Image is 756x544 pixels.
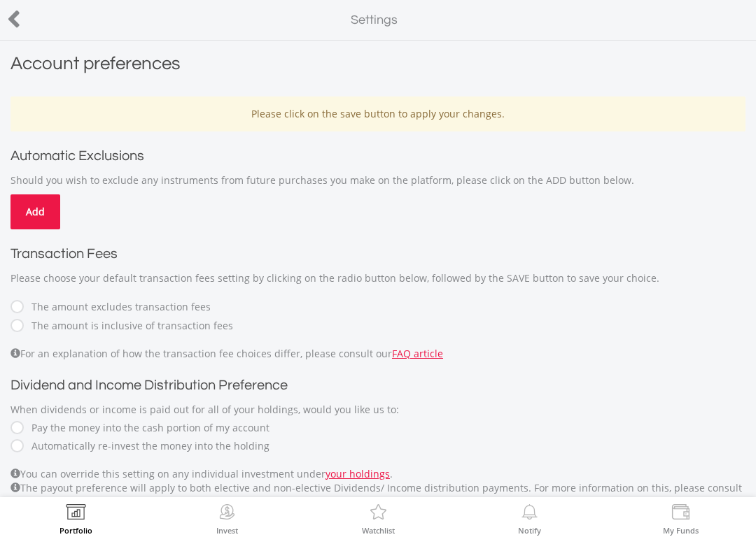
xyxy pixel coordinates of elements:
h2: Dividend and Income Distribution Preference [10,375,745,396]
h1: Account preferences [10,51,745,83]
a: Invest [216,504,238,534]
label: My Funds [663,527,699,534]
a: FAQ article [27,495,78,508]
a: Portfolio [59,504,92,534]
div: The payout preference will apply to both elective and non-elective Dividends/ Income distribution... [10,481,745,509]
img: View Portfolio [65,504,87,524]
label: Notify [518,527,541,534]
a: Watchlist [362,504,395,534]
div: You can override this setting on any individual investment under . [10,467,745,509]
img: Invest Now [216,504,238,524]
img: View Funds [670,504,692,524]
p: Should you wish to exclude any instruments from future purchases you make on the platform, please... [10,173,745,187]
a: your holdings [325,467,390,480]
label: Portfolio [59,527,92,534]
label: Watchlist [362,527,395,534]
a: Add [10,194,60,229]
label: The amount excludes transaction fees [24,300,211,314]
label: Automatically re-invest the money into the holding [24,439,269,453]
label: Invest [216,527,238,534]
img: Watchlist [367,504,389,524]
div: When dividends or income is paid out for all of your holdings, would you like us to: [10,403,745,417]
img: View Notifications [519,504,540,524]
label: Pay the money into the cash portion of my account [24,421,269,435]
h2: Automatic Exclusions [10,145,745,166]
div: Please click on the save button to apply your changes. [10,96,745,131]
div: For an explanation of how the transaction fee choices differ, please consult our [10,347,745,361]
div: Please choose your default transaction fees setting by clicking on the radio button below, follow... [10,271,745,285]
label: The amount is inclusive of transaction fees [24,319,233,333]
a: My Funds [663,504,699,534]
label: Settings [351,11,398,29]
h2: Transaction Fees [10,243,745,264]
a: FAQ article [392,347,443,360]
a: Notify [518,504,541,534]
